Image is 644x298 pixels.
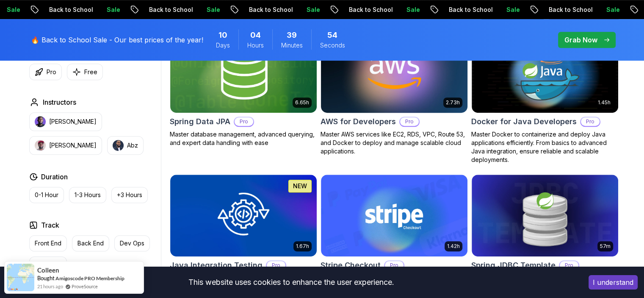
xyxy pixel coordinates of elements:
a: Amigoscode PRO Membership [55,275,124,281]
a: Docker for Java Developers card1.45hDocker for Java DevelopersProMaster Docker to containerize an... [471,30,619,164]
h2: Docker for Java Developers [471,116,577,128]
h2: Spring JDBC Template [471,259,556,271]
p: Full Stack [35,260,61,269]
p: Master database management, advanced querying, and expert data handling with ease [170,130,317,147]
span: Hours [247,41,264,50]
p: Pro [400,117,419,126]
span: 54 Seconds [327,29,337,41]
a: Spring JDBC Template card57mSpring JDBC TemplateProLearn how to use JDBC Template to simplify dat... [471,174,619,291]
h2: Stripe Checkout [321,259,381,271]
p: Pro [385,261,404,270]
button: +3 Hours [111,187,148,203]
p: Pro [560,261,578,270]
p: 2.73h [446,99,460,106]
p: Back to School [315,6,372,14]
a: ProveSource [72,283,98,290]
p: Pro [267,261,285,270]
h2: Duration [41,172,68,182]
img: AWS for Developers card [317,28,471,114]
span: Minutes [281,41,303,50]
p: [PERSON_NAME] [49,117,97,126]
p: +3 Hours [117,191,142,199]
img: Spring JDBC Template card [472,175,618,257]
span: 10 Days [218,29,227,41]
p: Dev Ops [120,239,144,248]
p: Master AWS services like EC2, RDS, VPC, Route 53, and Docker to deploy and manage scalable cloud ... [321,130,468,156]
p: 🔥 Back to School Sale - Our best prices of the year! [31,35,203,45]
button: Pro [29,64,62,80]
p: Back End [77,239,104,248]
button: 1-3 Hours [69,187,106,203]
p: Back to School [215,6,272,14]
span: 39 Minutes [287,29,297,41]
p: 1.45h [598,99,611,106]
a: Spring Data JPA card6.65hNEWSpring Data JPAProMaster database management, advanced querying, and ... [170,30,317,147]
button: Dev Ops [114,235,150,251]
button: instructor img[PERSON_NAME] [29,112,102,131]
h2: Track [41,220,59,230]
button: instructor imgAbz [107,136,144,155]
span: 4 Hours [250,29,261,41]
a: Stripe Checkout card1.42hStripe CheckoutProAccept payments from your customers with Stripe Checkout. [321,174,468,291]
img: instructor img [35,116,46,127]
button: instructor img[PERSON_NAME] [29,136,102,155]
img: Docker for Java Developers card [472,31,618,113]
p: Pro [235,117,253,126]
p: Free [84,68,97,76]
p: Sale [272,6,299,14]
h2: Spring Data JPA [170,116,230,128]
p: Pro [581,117,600,126]
button: Back End [72,235,109,251]
p: 6.65h [295,99,309,106]
a: AWS for Developers card2.73hJUST RELEASEDAWS for DevelopersProMaster AWS services like EC2, RDS, ... [321,30,468,156]
p: NEW [293,182,307,190]
p: [PERSON_NAME] [49,141,97,150]
p: Sale [72,6,100,14]
p: Sale [572,6,599,14]
p: Sale [372,6,399,14]
p: Sale [472,6,499,14]
span: Colleen [37,267,59,274]
button: Full Stack [29,256,67,273]
p: Back to School [15,6,72,14]
p: Front End [35,239,61,248]
img: Spring Data JPA card [170,31,317,113]
h2: AWS for Developers [321,116,396,128]
img: Java Integration Testing card [170,175,317,257]
p: 0-1 Hour [35,191,58,199]
p: 1.67h [296,243,309,250]
div: This website uses cookies to enhance the user experience. [6,273,576,292]
button: 0-1 Hour [29,187,64,203]
button: Free [67,64,103,80]
span: 21 hours ago [37,283,63,290]
img: instructor img [35,140,46,151]
span: Bought [37,275,55,281]
p: 57m [600,243,611,250]
span: Seconds [320,41,345,50]
img: Stripe Checkout card [321,175,467,257]
p: Back to School [514,6,572,14]
p: Pro [47,68,56,76]
button: Accept cookies [589,275,638,290]
p: 1-3 Hours [75,191,101,199]
p: Grab Now [564,35,597,45]
p: Master Docker to containerize and deploy Java applications efficiently. From basics to advanced J... [471,130,619,164]
p: 1.42h [447,243,460,250]
img: instructor img [113,140,124,151]
img: provesource social proof notification image [7,264,34,291]
p: Back to School [115,6,172,14]
h2: Instructors [43,97,76,107]
p: Sale [172,6,199,14]
span: Days [216,41,230,50]
h2: Java Integration Testing [170,259,263,271]
p: Back to School [415,6,472,14]
p: Abz [127,141,138,150]
button: Front End [29,235,67,251]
